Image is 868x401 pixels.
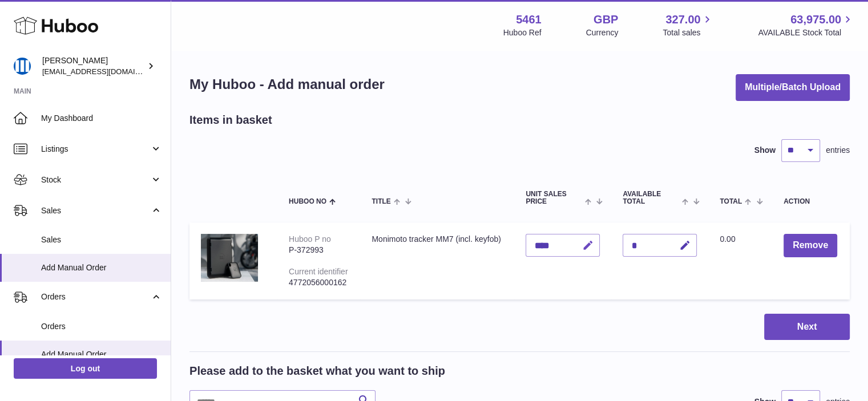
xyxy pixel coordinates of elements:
img: Monimoto tracker MM7 (incl. keyfob) [201,234,258,282]
div: P-372993 [289,245,349,256]
span: 0.00 [720,234,735,244]
span: Add Manual Order [41,262,162,273]
span: entries [826,145,850,156]
button: Remove [784,234,837,257]
td: Monimoto tracker MM7 (incl. keyfob) [360,222,514,299]
div: [PERSON_NAME] [42,55,145,77]
span: Add Manual Order [41,349,162,360]
img: oksana@monimoto.com [14,58,31,75]
div: Huboo Ref [503,27,542,38]
button: Multiple/Batch Upload [736,74,850,101]
span: 63,975.00 [790,12,841,27]
div: Current identifier [289,267,348,276]
span: Unit Sales Price [526,191,582,205]
a: 63,975.00 AVAILABLE Stock Total [758,12,854,38]
a: 327.00 Total sales [663,12,713,38]
span: My Dashboard [41,113,162,124]
span: Total sales [663,27,713,38]
div: 4772056000162 [289,277,349,288]
span: AVAILABLE Total [623,191,679,205]
strong: 5461 [516,12,542,27]
span: Orders [41,321,162,332]
h1: My Huboo - Add manual order [189,75,385,94]
span: Stock [41,175,150,185]
span: Orders [41,291,150,302]
div: Huboo P no [289,234,331,244]
span: [EMAIL_ADDRESS][DOMAIN_NAME] [42,67,168,76]
a: Log out [14,358,157,379]
span: AVAILABLE Stock Total [758,27,854,38]
span: Sales [41,205,150,216]
div: Action [784,198,838,205]
span: Title [372,198,390,205]
div: Currency [586,27,619,38]
span: 327.00 [665,12,700,27]
h2: Please add to the basket what you want to ship [189,363,445,379]
button: Next [764,314,850,341]
span: Sales [41,234,162,245]
span: Listings [41,144,150,155]
label: Show [754,145,776,156]
span: Total [720,198,742,205]
strong: GBP [594,12,618,27]
span: Huboo no [289,198,326,205]
h2: Items in basket [189,112,272,128]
